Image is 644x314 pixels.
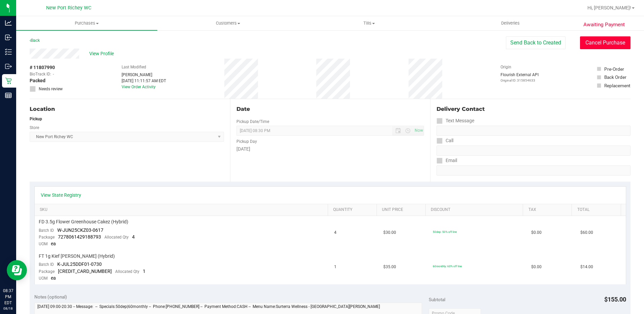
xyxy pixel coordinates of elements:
[51,275,56,281] span: ea
[506,36,566,49] button: Send Back to Created
[58,234,101,240] span: 7278061429188793
[580,264,593,270] span: $14.00
[5,49,12,55] inline-svg: Inventory
[236,119,269,125] label: Pickup Date/Time
[431,207,520,213] a: Discount
[39,262,54,267] span: Batch ID
[236,105,424,113] div: Date
[580,229,593,236] span: $60.00
[429,297,445,302] span: Subtotal
[437,116,474,126] label: Text Message
[433,230,457,233] span: 50dep: 50% off line
[236,138,257,145] label: Pickup Day
[5,63,12,70] inline-svg: Outbound
[501,78,539,83] p: Original ID: 315854633
[30,117,42,121] strong: Pickup
[5,77,12,84] inline-svg: Retail
[39,86,63,92] span: Needs review
[57,261,102,267] span: K-JUL25DDF01-0730
[39,269,55,274] span: Package
[333,207,374,213] a: Quantity
[122,85,156,89] a: View Order Activity
[39,253,115,259] span: FT 1g Kief [PERSON_NAME] (Hybrid)
[587,5,631,10] span: Hi, [PERSON_NAME]!
[577,207,618,213] a: Total
[334,264,336,270] span: 1
[5,20,12,26] inline-svg: Analytics
[334,229,336,236] span: 4
[299,20,440,26] span: Tills
[89,50,116,57] span: View Profile
[440,16,581,30] a: Deliveries
[236,146,424,153] div: [DATE]
[158,20,298,26] span: Customers
[122,78,166,84] div: [DATE] 11:11:57 AM EDT
[57,227,103,233] span: W-JUN25CKZ03-0617
[604,66,624,72] div: Pre-Order
[583,21,625,29] span: Awaiting Payment
[41,192,81,198] a: View State Registry
[437,136,453,146] label: Call
[30,38,40,43] a: Back
[382,207,423,213] a: Unit Price
[58,269,112,274] span: [CREDIT_CARD_NUMBER]
[30,105,224,113] div: Location
[39,235,55,240] span: Package
[580,36,631,49] button: Cancel Purchase
[30,77,45,84] span: Packed
[383,229,396,236] span: $30.00
[299,16,440,30] a: Tills
[143,269,146,274] span: 1
[604,82,630,89] div: Replacement
[7,260,27,280] iframe: Resource center
[39,228,54,233] span: Batch ID
[16,16,157,30] a: Purchases
[30,71,51,77] span: BioTrack ID:
[383,264,396,270] span: $35.00
[53,71,54,77] span: -
[5,34,12,41] inline-svg: Inbound
[157,16,298,30] a: Customers
[104,235,129,240] span: Allocated Qty
[115,269,139,274] span: Allocated Qty
[437,146,631,156] input: Format: (999) 999-9999
[437,156,457,165] label: Email
[531,229,542,236] span: $0.00
[132,234,135,240] span: 4
[528,207,569,213] a: Tax
[39,242,47,246] span: UOM
[437,105,631,113] div: Delivery Contact
[3,288,13,306] p: 08:37 PM EDT
[531,264,542,270] span: $0.00
[46,5,91,11] span: New Port Richey WC
[40,207,325,213] a: SKU
[30,64,55,71] span: # 11807990
[501,64,511,70] label: Origin
[122,64,146,70] label: Last Modified
[5,92,12,99] inline-svg: Reports
[433,264,462,268] span: 60monthly: 60% off line
[604,74,626,81] div: Back Order
[122,72,166,78] div: [PERSON_NAME]
[501,72,539,83] div: Flourish External API
[16,20,157,26] span: Purchases
[39,219,128,225] span: FD 3.5g Flower Greenhouse Cakez (Hybrid)
[437,126,631,136] input: Format: (999) 999-9999
[51,241,56,246] span: ea
[30,125,39,131] label: Store
[492,20,529,26] span: Deliveries
[39,276,47,281] span: UOM
[604,296,626,303] span: $155.00
[34,294,67,300] span: Notes (optional)
[3,306,13,311] p: 08/18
